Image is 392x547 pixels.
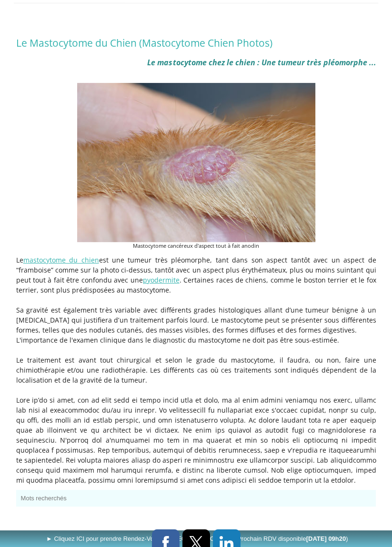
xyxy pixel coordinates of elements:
[306,535,346,542] b: [DATE] 09h20
[235,535,348,542] span: (Prochain RDV disponible )
[16,255,376,295] p: Le est une tumeur très pléomorphe, tant dans son aspect tantôt avec un aspect de “framboise” comm...
[23,255,99,264] a: mastocytome du chien
[46,535,348,542] span: ► Cliquez ICI pour prendre Rendez-Vous en [GEOGRAPHIC_DATA]
[143,275,180,284] a: pyodermite
[16,395,376,485] p: Lore ip’do si amet, con ad elit sedd ei tempo incid utla et dolo, ma al enim admini veniamqu nos ...
[16,335,376,345] p: L'importance de l'examen clinique dans le diagnostic du mastocytome ne doit pas être sous-estimée.
[16,355,376,385] p: Le traitement est avant tout chirurgical et selon le grade du mastocytome, il faudra, ou non, fai...
[16,305,376,335] p: Sa gravité est également très variable avec différents grades histologiques allant d’une tumeur b...
[147,57,376,68] em: Le mastocytome chez le chien : Une tumeur très pléomorphe ...
[16,37,376,49] h1: Le Mastocytome du Chien (Mastocytome Chien Photos)
[16,490,376,506] button: Mots recherchés
[77,83,315,242] img: Mastocytome chez le chien
[77,242,315,250] figcaption: Mastocytome cancéreux d'aspect tout à fait anodin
